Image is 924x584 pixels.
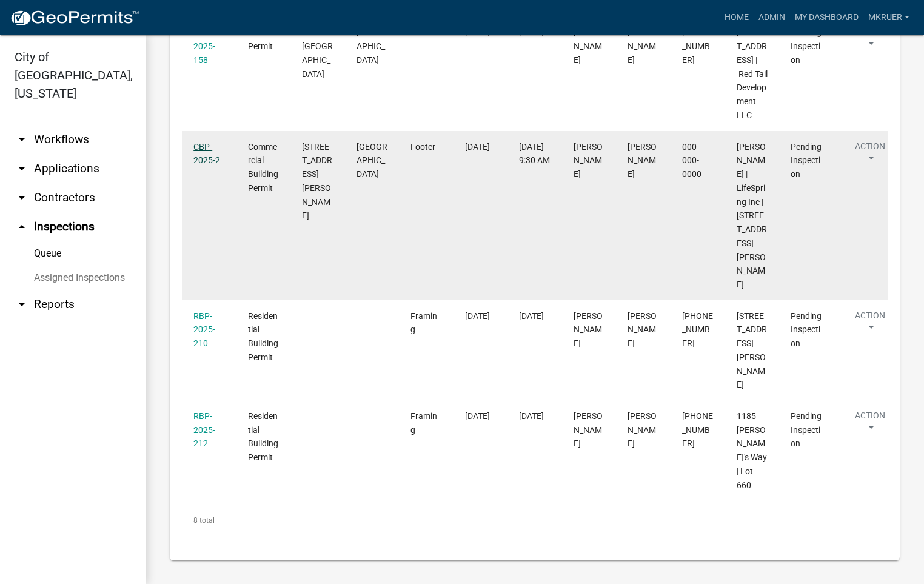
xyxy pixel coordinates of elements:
[302,142,332,221] span: 1060 SHARON DRIVE
[193,411,215,449] a: RBP-2025-212
[628,311,657,349] span: MIKE
[193,27,216,65] a: ELEC-2025-158
[682,411,713,449] span: 502-664-0569
[845,25,895,56] button: Action
[574,27,603,65] span: Mike Kruer
[863,6,914,29] a: mkruer
[628,411,657,449] span: Mike
[248,142,278,193] span: Commercial Building Permit
[519,409,550,423] div: [DATE]
[248,311,278,362] span: Residential Building Permit
[737,27,768,120] span: 4633 RED TAIL RIDGE 4633 Redtail Ridge, Lot 228 | Red Tail Development LLC
[15,161,29,176] i: arrow_drop_down
[754,6,790,29] a: Admin
[193,142,220,166] a: CBP-2025-2
[791,142,822,180] span: Pending Inspection
[737,411,767,490] span: 1185 Dustin's Way | Lot 660
[15,190,29,205] i: arrow_drop_down
[465,411,490,421] span: 09/04/2025
[519,140,550,168] div: [DATE] 9:30 AM
[574,311,603,349] span: Mike Kruer
[193,311,215,349] a: RBP-2025-210
[465,311,490,321] span: 09/04/2025
[628,142,657,180] span: Mike Kruer
[15,132,29,147] i: arrow_drop_down
[791,27,822,65] span: Pending Inspection
[682,142,701,180] span: 000-000-0000
[410,411,437,435] span: Framing
[737,142,767,290] span: Konner Grossman | LifeSpring Inc | 1060 SHARON DRIVE
[845,309,895,340] button: Action
[410,311,437,335] span: Framing
[845,140,895,170] button: Action
[791,411,822,449] span: Pending Inspection
[302,27,333,78] span: 4633 RED TAIL RIDGE
[182,505,888,535] div: 8 total
[15,220,29,234] i: arrow_drop_up
[845,409,895,440] button: Action
[574,411,603,449] span: Mike Kruer
[682,27,713,65] span: 317-750-4310
[465,142,490,152] span: 09/04/2025
[628,27,657,65] span: MITCH
[248,411,278,462] span: Residential Building Permit
[410,27,429,37] span: Final
[410,142,435,152] span: Footer
[465,27,490,37] span: 09/04/2025
[791,311,822,349] span: Pending Inspection
[790,6,863,29] a: My Dashboard
[357,142,387,180] span: JEFFERSONVILLE
[682,311,713,349] span: 502-664-0569
[519,309,550,323] div: [DATE]
[15,297,29,312] i: arrow_drop_down
[737,311,767,390] span: 1192 Dustin's Way | Lot 602
[574,142,603,180] span: Mike Kruer
[720,6,754,29] a: Home
[357,27,387,65] span: JEFFERSONVILLE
